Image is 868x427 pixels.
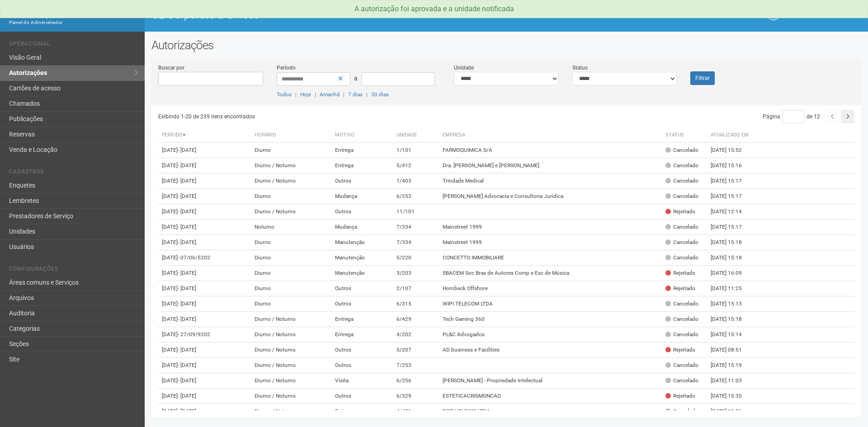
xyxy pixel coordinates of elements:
[439,189,662,204] td: [PERSON_NAME] Advocacia e Consultoria Jurídica
[665,239,698,246] div: Cancelado
[665,408,698,415] div: Cancelado
[158,327,251,343] td: [DATE]
[158,128,251,143] th: Período
[439,281,662,296] td: Hornbeck Offshore
[393,128,439,143] th: Unidade
[393,143,439,158] td: 1/101
[707,189,757,204] td: [DATE] 15:17
[331,174,393,189] td: Outros
[158,110,507,123] div: Exibindo 1-20 de 239 itens encontrados
[393,174,439,189] td: 1/403
[439,174,662,189] td: Trindade Medical
[393,327,439,343] td: 4/202
[158,373,251,389] td: [DATE]
[707,312,757,327] td: [DATE] 15:18
[320,91,340,98] a: Amanhã
[707,143,757,158] td: [DATE] 15:52
[665,208,695,216] div: Rejeitado
[393,296,439,312] td: 6/315
[151,9,500,21] h1: O2 Corporate & Offices
[331,296,393,312] td: Outros
[178,316,196,322] span: - [DATE]
[707,343,757,358] td: [DATE] 08:51
[178,193,196,199] span: - [DATE]
[707,296,757,312] td: [DATE] 15:13
[251,235,331,250] td: Diurno
[331,358,393,373] td: Outros
[178,224,196,230] span: - [DATE]
[251,189,331,204] td: Diurno
[454,64,474,72] label: Unidade
[393,235,439,250] td: 7/334
[178,300,196,307] span: - [DATE]
[707,174,757,189] td: [DATE] 15:17
[178,270,196,276] span: - [DATE]
[393,204,439,220] td: 11/101
[393,220,439,235] td: 7/334
[331,220,393,235] td: Mudança
[665,177,698,185] div: Cancelado
[665,300,698,308] div: Cancelado
[158,64,184,72] label: Buscar por
[393,312,439,327] td: 6/429
[393,189,439,204] td: 6/253
[707,220,757,235] td: [DATE] 15:17
[665,162,698,169] div: Cancelado
[158,158,251,174] td: [DATE]
[331,266,393,281] td: Manutenção
[331,389,393,404] td: Outros
[331,250,393,266] td: Manutenção
[158,358,251,373] td: [DATE]
[393,389,439,404] td: 6/329
[158,189,251,204] td: [DATE]
[251,250,331,266] td: Diurno
[690,71,715,85] button: Filtrar
[665,377,698,385] div: Cancelado
[665,346,695,354] div: Rejeitado
[251,296,331,312] td: Diurno
[393,281,439,296] td: 2/107
[707,281,757,296] td: [DATE] 11:25
[331,204,393,220] td: Outros
[158,312,251,327] td: [DATE]
[707,327,757,343] td: [DATE] 15:14
[178,393,196,399] span: - [DATE]
[315,91,316,98] span: |
[158,220,251,235] td: [DATE]
[251,358,331,373] td: Diurno / Noturno
[707,358,757,373] td: [DATE] 15:19
[331,143,393,158] td: Entrega
[439,312,662,327] td: Tech Gaming 360
[295,91,297,98] span: |
[178,147,196,153] span: - [DATE]
[277,91,292,98] a: Todos
[439,296,662,312] td: WIPI TELECOM LTDA
[665,361,698,369] div: Cancelado
[158,204,251,220] td: [DATE]
[158,389,251,404] td: [DATE]
[277,64,296,72] label: Período
[9,19,138,27] div: Painel do Administrador
[665,392,695,400] div: Rejeitado
[439,143,662,158] td: FARMOQUIMICA S/A
[158,250,251,266] td: [DATE]
[707,235,757,250] td: [DATE] 15:18
[178,208,196,215] span: - [DATE]
[439,250,662,266] td: CONCETTO IMMOBILIARE
[572,64,588,72] label: Status
[158,266,251,281] td: [DATE]
[331,128,393,143] th: Motivo
[331,158,393,174] td: Entrega
[707,204,757,220] td: [DATE] 12:14
[251,128,331,143] th: Horário
[158,281,251,296] td: [DATE]
[331,343,393,358] td: Outros
[251,143,331,158] td: Diurno
[707,373,757,389] td: [DATE] 11:03
[178,331,210,338] span: - 27/09/9202
[178,254,210,261] span: - 07/06/5202
[178,239,196,245] span: - [DATE]
[393,343,439,358] td: 5/207
[251,404,331,419] td: Diurno / Noturno
[178,162,196,169] span: - [DATE]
